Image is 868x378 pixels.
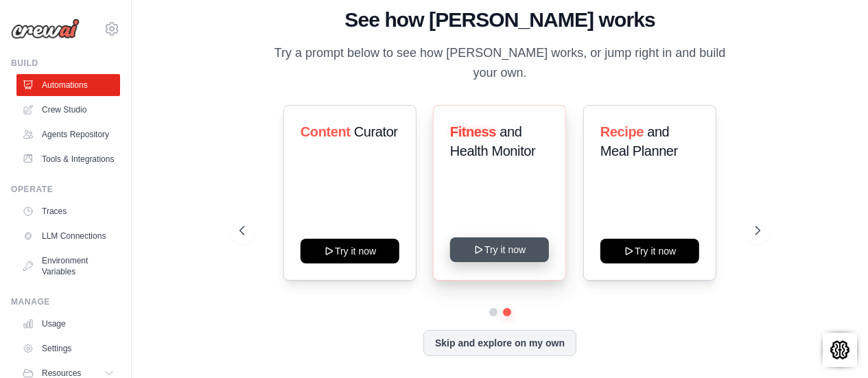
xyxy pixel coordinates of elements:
[16,123,120,145] a: Agents Repository
[16,313,120,335] a: Usage
[354,124,398,139] span: Curator
[16,338,120,359] a: Settings
[16,148,120,170] a: Tools & Integrations
[423,330,576,356] button: Skip and explore on my own
[11,184,120,195] div: Operate
[16,200,120,222] a: Traces
[16,74,120,96] a: Automations
[11,296,120,307] div: Manage
[301,124,351,139] span: Content
[16,225,120,247] a: LLM Connections
[11,58,120,69] div: Build
[270,43,731,84] p: Try a prompt below to see how [PERSON_NAME] works, or jump right in and build your own.
[11,19,80,39] img: Logo
[450,124,496,139] span: Fitness
[16,99,120,121] a: Crew Studio
[239,8,760,32] h1: See how [PERSON_NAME] works
[600,124,644,139] span: Recipe
[450,237,549,262] button: Try it now
[799,312,868,378] iframe: Chat Widget
[301,239,399,263] button: Try it now
[600,239,699,263] button: Try it now
[16,250,120,283] a: Environment Variables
